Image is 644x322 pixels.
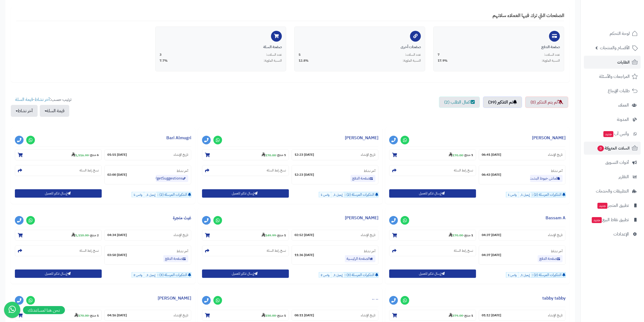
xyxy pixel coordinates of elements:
a: module/product_suggestion/getSuggestions [156,175,188,182]
strong: 1 منتج [464,153,473,158]
a: لوحة التحكم [584,27,641,40]
small: تاريخ الإنشاء [361,152,375,157]
span: عدد السلات: [405,52,421,57]
a: الإعدادات [584,228,641,241]
a: قماش خيوط البشت ياباني m9010 [530,175,563,182]
strong: [DATE] 01:12 [482,313,501,318]
span: الإعدادات [613,230,629,238]
section: نسخ رابط السلة [202,165,289,176]
span: جديد [592,217,602,223]
small: آخر نشاط [364,168,375,173]
strong: 2 منتج [90,233,99,238]
img: logo-2.png [607,15,639,26]
a: صفحة الدفع [163,255,188,262]
strong: [DATE] 06:41 [482,152,501,157]
strong: [DATE] 11:36 [295,253,314,257]
span: واتس:1 [319,192,331,198]
span: إيميل:1, [144,272,157,278]
small: آخر نشاط [177,168,188,173]
strong: 1 منتج [277,233,286,238]
strong: [DATE] 06:43 [482,172,501,177]
span: جديد [597,203,607,209]
a: أدوات التسويق [584,156,641,169]
strong: 6 منتج [90,153,99,158]
span: النسبة المئوية: [542,58,560,63]
small: تاريخ الإنشاء [548,152,563,157]
strong: [DATE] 04:37 [482,233,501,237]
section: نسخ رابط السلة [389,245,476,256]
span: إيميل:1, [519,272,531,278]
span: السلات المتروكة [597,144,630,152]
span: طلبات الإرجاع [608,87,630,95]
a: تطبيق نقاط البيعجديد [584,213,641,226]
strong: 1 منتج [90,313,99,318]
section: 6 منتج-1,516.99 [15,150,102,160]
small: نسخ رابط السلة [80,248,99,253]
span: 12.8% [299,58,309,63]
span: واتس:1 [506,272,518,278]
a: الصفحة الرئيسية [345,255,375,262]
small: - [262,233,286,238]
strong: 170.00 [262,153,276,158]
span: واتس:1 [132,192,144,198]
a: [PERSON_NAME] [345,135,378,141]
span: المراجعات والأسئلة [599,73,630,80]
small: تاريخ الإنشاء [174,233,188,237]
small: تاريخ الإنشاء [361,233,375,237]
a: طلبات الإرجاع [584,84,641,97]
a: قيمة السلة [15,96,33,103]
strong: [DATE] 02:52 [295,233,314,237]
a: tabby tabby [542,295,566,301]
small: تاريخ الإنشاء [174,152,188,157]
section: 1 منتج-150.00 [202,310,289,321]
section: 1 منتج-379.00 [389,310,476,321]
span: الأقسام والمنتجات [600,44,630,52]
span: التذكيرات المرسلة (2) : [532,192,562,197]
ul: ترتيب حسب: - [11,97,71,117]
section: 1 منتج-170.00 [389,230,476,241]
strong: 1 منتج [464,233,473,238]
strong: 379.00 [449,313,463,318]
section: 1 منتج-170.00 [389,150,476,160]
span: أدوات التسويق [605,159,629,166]
span: التذكيرات المرسلة (2) : [532,272,562,277]
span: التذكيرات المرسلة (2) : [345,192,374,197]
strong: 1 منتج [464,313,473,318]
button: إرسال تذكير للعميل [389,270,476,278]
small: نسخ رابط السلة [80,168,99,173]
section: 2 منتج-1,110.00 [15,230,102,241]
span: 17.9% [438,58,448,63]
strong: [DATE] 04:37 [482,253,501,257]
span: التطبيقات والخدمات [596,187,629,195]
a: صفحة الدفع [538,255,563,262]
a: المدونة [584,113,641,126]
a: غيث متجرة [173,215,191,221]
button: قيمة السلة [40,105,69,117]
section: 1 منتج-170.00 [15,310,102,321]
span: عدد السلات: [266,52,282,57]
span: التذكيرات المرسلة (2) : [157,192,187,197]
small: آخر نشاط [177,249,188,254]
span: واتس:2 [319,272,331,278]
span: واتس:1 [506,192,518,198]
span: 5 [299,52,300,57]
span: التقارير [619,173,629,181]
section: نسخ رابط السلة [15,245,102,256]
span: النسبة المئوية: [403,58,421,63]
span: وآتس آب [603,130,629,138]
small: نسخ رابط السلة [267,248,286,253]
a: .. .. [372,295,378,301]
span: إيميل:1, [332,192,344,198]
span: إيميل:1, [144,192,157,198]
small: - [449,152,473,158]
button: إرسال تذكير للعميل [15,189,102,198]
div: صفحة الدفع [438,44,560,50]
section: نسخ رابط السلة [389,165,476,176]
section: نسخ رابط السلة [202,245,289,256]
span: التذكيرات المرسلة (3) : [157,272,187,277]
a: السلات المتروكة0 [584,142,641,155]
small: تاريخ الإنشاء [548,233,563,237]
a: الطلبات [584,56,641,69]
small: - [71,233,99,238]
span: جديد [603,131,613,137]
